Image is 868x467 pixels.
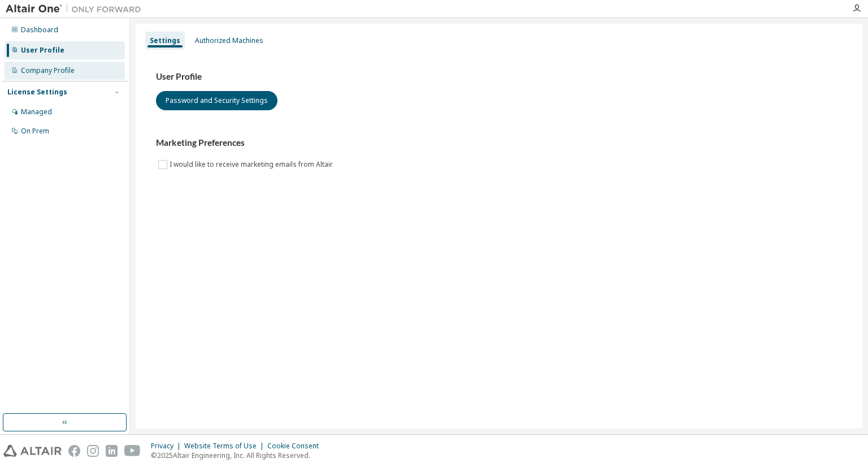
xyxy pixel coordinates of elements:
div: Cookie Consent [267,442,325,451]
h3: User Profile [156,71,842,83]
img: altair_logo.svg [3,445,62,457]
div: Privacy [151,442,184,451]
h3: Marketing Preferences [156,137,842,149]
div: Company Profile [21,66,75,75]
div: Dashboard [21,25,58,34]
p: © 2025 Altair Engineering, Inc. All Rights Reserved. [151,451,325,460]
div: License Settings [7,88,67,97]
img: linkedin.svg [106,445,118,457]
img: Altair One [6,3,147,15]
img: instagram.svg [87,445,99,457]
img: youtube.svg [124,445,141,457]
div: Website Terms of Use [184,442,267,451]
div: Settings [150,36,180,45]
label: I would like to receive marketing emails from Altair [170,158,335,171]
button: Password and Security Settings [156,91,277,110]
div: Managed [21,107,52,116]
div: Authorized Machines [195,36,263,45]
img: facebook.svg [68,445,80,457]
div: On Prem [21,127,49,136]
div: User Profile [21,46,64,55]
